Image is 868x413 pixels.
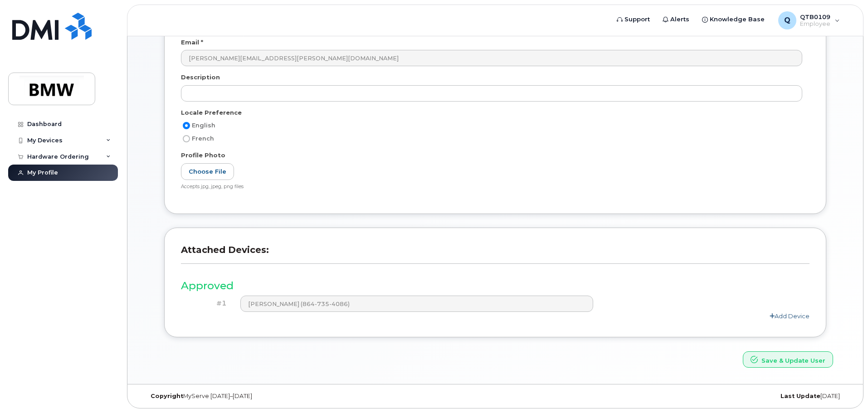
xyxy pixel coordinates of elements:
[780,393,820,399] strong: Last Update
[800,13,830,20] span: QTB0109
[151,393,183,399] strong: Copyright
[181,38,203,47] label: Email *
[784,15,790,26] span: Q
[770,312,809,320] a: Add Device
[183,135,190,142] input: French
[800,20,830,28] span: Employee
[670,15,689,24] span: Alerts
[710,15,765,24] span: Knowledge Base
[183,122,190,129] input: English
[772,11,846,29] div: QTB0109
[188,300,227,307] h4: #1
[181,280,809,292] h3: Approved
[743,351,833,368] button: Save & Update User
[181,184,802,190] div: Accepts jpg, jpeg, png files
[181,73,220,82] label: Description
[612,393,847,400] div: [DATE]
[192,135,214,142] span: French
[192,122,215,129] span: English
[696,10,771,29] a: Knowledge Base
[656,10,696,29] a: Alerts
[181,151,225,160] label: Profile Photo
[144,393,378,400] div: MyServe [DATE]–[DATE]
[181,108,242,117] label: Locale Preference
[181,244,809,264] h3: Attached Devices:
[181,163,234,180] label: Choose File
[610,10,656,29] a: Support
[624,15,650,24] span: Support
[829,374,861,406] iframe: Messenger Launcher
